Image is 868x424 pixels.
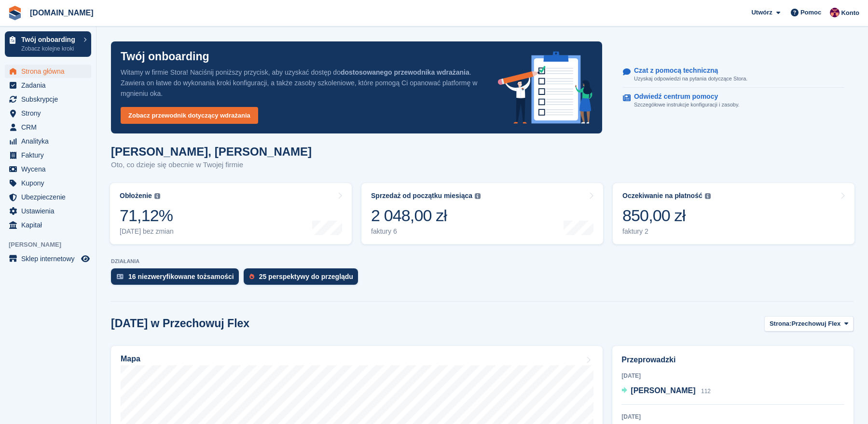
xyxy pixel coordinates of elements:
[764,316,854,332] button: Strona: Przechowuj Flex
[621,354,844,366] h2: Przeprowadzki
[705,193,711,199] img: icon-info-grey-7440780725fd019a000dd9b08b2336e03edf1995a4989e88bcd33f0948082b44.svg
[21,252,79,265] span: Sklep internetowy
[613,183,854,244] a: Oczekiwanie na płatność 850,00 zł faktury 2
[21,218,79,232] span: Kapitał
[26,5,97,21] a: [DOMAIN_NAME]
[830,8,840,17] img: Mateusz Kacwin
[21,162,79,176] span: Wycena
[21,93,79,106] span: Subskrypcje
[634,66,740,75] p: Czat z pomocą techniczną
[623,88,844,114] a: Odwiedź centrum pomocy Szczegółowe instrukcje konfiguracji i zasoby.
[21,44,79,53] p: Zobacz kolejne kroki
[9,240,96,250] span: [PERSON_NAME]
[21,204,79,218] span: Ustawienia
[621,385,711,397] a: [PERSON_NAME] 112
[621,371,844,380] div: [DATE]
[631,386,695,395] span: [PERSON_NAME]
[5,218,91,232] a: menu
[121,51,209,62] p: Twój onboarding
[634,75,747,83] p: Uzyskaj odpowiedzi na pytania dotyczące Stora.
[5,65,91,78] a: menu
[117,274,124,279] img: verify_identity-adf6edd0f0f0b5bbfe63781bf79b02c33cf7c696d77639b501bdc392416b5a36.svg
[111,317,249,330] h2: [DATE] w Przechowuj Flex
[121,355,140,363] h2: Mapa
[634,93,732,101] p: Odwiedź centrum pomocy
[5,190,91,204] a: menu
[341,68,469,76] strong: dostosowanego przewodnika wdrażania
[622,192,703,200] div: Oczekiwanie na płatność
[154,193,160,199] img: icon-info-grey-7440780725fd019a000dd9b08b2336e03edf1995a4989e88bcd33f0948082b44.svg
[128,273,234,280] div: 16 niezweryfikowane tożsamości
[21,120,79,134] span: CRM
[621,412,844,421] div: [DATE]
[120,206,174,225] div: 71,12%
[111,145,312,158] h1: [PERSON_NAME], [PERSON_NAME]
[8,6,22,20] img: stora-icon-8386f47178a22dfd0bd8f6a31ec36ba5ce8667c1dd55bd0f319d3a0aa187defe.svg
[5,252,91,265] a: menu
[5,204,91,218] a: menu
[259,273,353,280] div: 25 perspektywy do przeglądu
[361,183,603,244] a: Sprzedaż od początku miesiąca 2 048,00 zł faktury 6
[21,148,79,162] span: Faktury
[111,268,244,290] a: 16 niezweryfikowane tożsamości
[5,120,91,134] a: menu
[21,134,79,148] span: Analityka
[21,106,79,120] span: Strony
[5,148,91,162] a: menu
[701,388,711,395] span: 112
[121,107,258,124] a: Zobacz przewodnik dotyczący wdrażania
[371,227,481,236] div: faktury 6
[21,65,79,78] span: Strona główna
[21,176,79,190] span: Kupony
[475,193,481,199] img: icon-info-grey-7440780725fd019a000dd9b08b2336e03edf1995a4989e88bcd33f0948082b44.svg
[622,227,711,236] div: faktury 2
[5,93,91,106] a: menu
[623,62,844,88] a: Czat z pomocą techniczną Uzyskaj odpowiedzi na pytania dotyczące Stora.
[634,101,740,109] p: Szczegółowe instrukcje konfiguracji i zasoby.
[80,253,91,265] a: Podgląd sklepu
[800,8,821,17] span: Pomoc
[244,268,363,290] a: 25 perspektywy do przeglądu
[21,190,79,204] span: Ubezpieczenie
[5,176,91,190] a: menu
[111,258,854,265] p: DZIAŁANIA
[110,183,352,244] a: Obłożenie 71,12% [DATE] bez zmian
[5,106,91,120] a: menu
[111,159,312,171] p: Oto, co dzieje się obecnie w Twojej firmie
[120,227,174,236] div: [DATE] bez zmian
[21,36,79,43] p: Twój onboarding
[5,134,91,148] a: menu
[371,192,472,200] div: Sprzedaż od początku miesiąca
[5,79,91,92] a: menu
[841,8,859,18] span: Konto
[751,8,772,17] span: Utwórz
[5,162,91,176] a: menu
[791,319,840,329] span: Przechowuj Flex
[120,192,152,200] div: Obłożenie
[21,79,79,92] span: Zadania
[5,31,91,57] a: Twój onboarding Zobacz kolejne kroki
[371,206,481,225] div: 2 048,00 zł
[249,274,254,279] img: prospect-51fa495bee0391a8d652442698ab0144808aea92771e9ea1ae160a38d050c398.svg
[622,206,711,225] div: 850,00 zł
[498,52,592,124] img: onboarding-info-6c161a55d2c0e0a8cae90662b2fe09162a5109e8cc188191df67fb4f79e88e88.svg
[770,319,792,329] span: Strona:
[121,67,482,99] p: Witamy w firmie Stora! Naciśnij poniższy przycisk, aby uzyskać dostęp do . Zawiera on łatwe do wy...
